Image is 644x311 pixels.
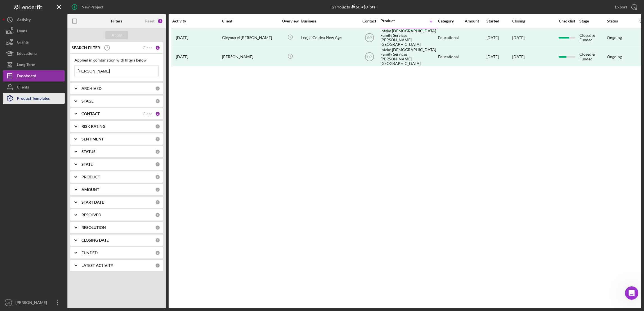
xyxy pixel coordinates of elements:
div: 0 [155,187,160,192]
b: CONTACT [81,112,100,116]
div: 1 [155,45,160,50]
div: Activity [172,19,221,23]
div: Best, [9,64,88,70]
b: Filters [111,19,122,23]
div: 0 [155,238,160,243]
text: MT [6,301,10,304]
div: Grants [17,37,29,49]
button: Start recording [36,180,40,184]
a: [DOMAIN_NAME] [52,131,85,135]
div: Thank you ! you as well ! With lots of Respect,[PERSON_NAME].She/HersMED Program Coordinator andJ... [25,87,103,142]
div: Checklist [555,19,579,23]
div: Gleymarel [PERSON_NAME] [222,29,278,47]
button: MT[PERSON_NAME] [3,297,65,308]
button: go back [4,2,14,13]
div: 0 [155,174,160,180]
div: 0 [155,137,160,142]
button: Export [609,1,641,13]
button: Educational [3,48,65,59]
b: SENTIMENT [81,137,104,141]
div: New Project [81,1,103,13]
div: 0 [155,200,160,205]
button: Apply [105,31,128,39]
b: PRODUCT [81,175,100,179]
div: Category [438,19,464,23]
div: Apply [112,31,122,39]
button: Activity [3,14,65,25]
div: 0 [155,124,160,129]
div: 0 [155,212,160,217]
b: SEARCH FILTER [72,46,100,50]
time: [DATE] [512,54,525,59]
div: 0 [155,225,160,230]
b: CLOSING DATE [81,238,109,242]
div: [DATE] [486,29,512,47]
div: 0 [155,263,160,268]
a: Grants [3,37,65,48]
div: Clear [143,46,152,50]
div: Clear [143,112,152,116]
textarea: Message… [5,168,108,177]
text: OP [367,36,372,40]
div: 3 [157,18,163,24]
time: 2023-08-30 14:34 [176,35,188,40]
b: AMOUNT [81,187,99,192]
button: Dashboard [3,70,65,81]
div: Activity [17,14,31,27]
button: Gif picker [18,180,22,184]
div: Intake [DEMOGRAPHIC_DATA] Family Services [PERSON_NAME][GEOGRAPHIC_DATA] [380,47,437,65]
button: Loans [3,25,65,37]
div: 2 Projects • $0 Total [332,4,377,9]
time: [DATE] [512,35,525,40]
text: OP [367,55,372,59]
time: 2023-08-30 13:54 [176,55,188,59]
button: Clients [3,81,65,93]
div: Stage [579,19,606,23]
button: Home [88,2,99,13]
div: Thank you ! you as well !With lots of Respect,[PERSON_NAME].She/HersMED Program Coordinator andJF... [20,83,108,178]
b: STATE [81,162,93,167]
b: RESOLUTION [81,225,106,230]
div: Dashboard [17,70,36,83]
div: Educational [438,29,464,47]
div: Ongoing [607,55,622,59]
img: Profile image for Operator [16,3,25,12]
div: Product [380,19,409,23]
button: New Project [67,1,109,13]
b: RESOLVED [81,213,101,217]
div: 0 [155,250,160,255]
div: 0 [155,149,160,154]
div: 0 [155,99,160,104]
div: Contact [359,19,380,23]
div: You're very welcome, [PERSON_NAME]! Have a great weekend, and please don't hesitate to reach out ... [9,40,88,62]
div: Closing [512,19,554,23]
div: Reset [145,19,155,23]
button: Long-Term [3,59,65,70]
div: Client [222,19,278,23]
div: Closed & Funded [579,29,606,47]
div: Started [486,19,512,23]
div: Intake [DEMOGRAPHIC_DATA] Family Services [PERSON_NAME][GEOGRAPHIC_DATA] [380,29,437,47]
div: Close [99,2,109,12]
div: Leojki Goldeu New Age [301,29,357,47]
div: Overview [280,19,301,23]
b: ARCHIVED [81,86,101,91]
h1: Operator [27,3,47,7]
div: 0 [155,86,160,91]
div: Christina says… [4,36,108,83]
div: 0 [155,162,160,167]
div: Ongoing [607,35,622,40]
div: Export [615,1,627,13]
div: [DATE] [486,47,512,65]
div: Educational [17,48,38,60]
div: You're very welcome, [PERSON_NAME]! Have a great weekend, and please don't hesitate to reach out ... [4,36,92,79]
div: Status [607,19,634,23]
div: Long-Term [17,59,35,72]
b: RISK RATING [81,124,105,129]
